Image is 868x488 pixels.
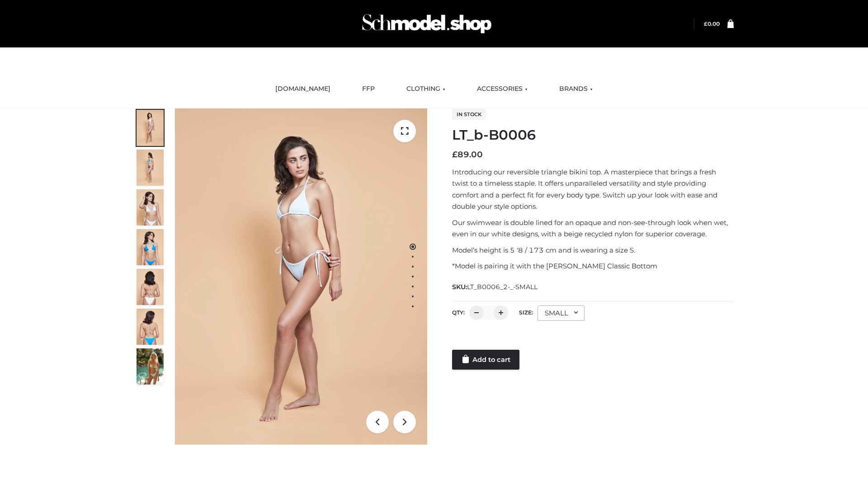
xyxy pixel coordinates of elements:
[452,244,734,256] p: Model’s height is 5 ‘8 / 173 cm and is wearing a size S.
[470,79,534,99] a: ACCESSORIES
[137,189,164,225] img: ArielClassicBikiniTop_CloudNine_AzureSky_OW114ECO_3-scaled.jpg
[137,348,164,385] img: Arieltop_CloudNine_AzureSky2.jpg
[137,269,164,305] img: ArielClassicBikiniTop_CloudNine_AzureSky_OW114ECO_7-scaled.jpg
[452,350,519,370] a: Add to cart
[704,20,708,27] span: £
[400,79,452,99] a: CLOTHING
[452,217,734,240] p: Our swimwear is double lined for an opaque and non-see-through look when wet, even in our white d...
[452,109,486,120] span: In stock
[269,79,337,99] a: [DOMAIN_NAME]
[175,108,427,445] img: ArielClassicBikiniTop_CloudNine_AzureSky_OW114ECO_1
[452,260,734,272] p: *Model is pairing it with the [PERSON_NAME] Classic Bottom
[452,166,734,212] p: Introducing our reversible triangle bikini top. A masterpiece that brings a fresh twist to a time...
[137,229,164,265] img: ArielClassicBikiniTop_CloudNine_AzureSky_OW114ECO_4-scaled.jpg
[359,6,495,42] img: Schmodel Admin 964
[538,305,585,321] div: SMALL
[519,309,533,316] label: Size:
[137,309,164,345] img: ArielClassicBikiniTop_CloudNine_AzureSky_OW114ECO_8-scaled.jpg
[137,110,164,146] img: ArielClassicBikiniTop_CloudNine_AzureSky_OW114ECO_1-scaled.jpg
[452,150,458,160] span: £
[452,127,734,143] h1: LT_b-B0006
[552,79,599,99] a: BRANDS
[452,309,465,316] label: QTY:
[704,20,720,27] a: £0.00
[137,150,164,186] img: ArielClassicBikiniTop_CloudNine_AzureSky_OW114ECO_2-scaled.jpg
[704,20,720,27] bdi: 0.00
[355,79,382,99] a: FFP
[452,282,538,292] span: SKU:
[452,150,483,160] bdi: 89.00
[467,283,538,291] span: LT_B0006_2-_-SMALL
